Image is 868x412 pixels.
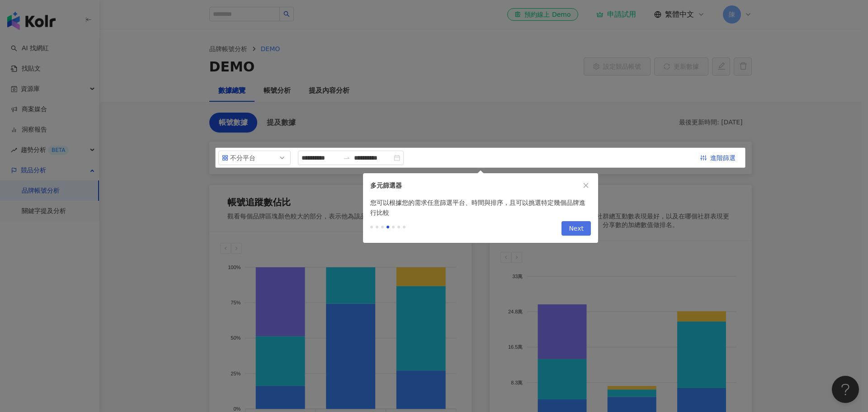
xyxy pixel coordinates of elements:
[581,180,591,190] button: close
[569,222,584,236] span: Next
[370,180,581,190] div: 多元篩選器
[363,198,598,218] div: 您可以根據您的需求任意篩選平台、時間與排序，且可以挑選特定幾個品牌進行比較
[561,221,591,236] button: Next
[583,182,589,189] span: close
